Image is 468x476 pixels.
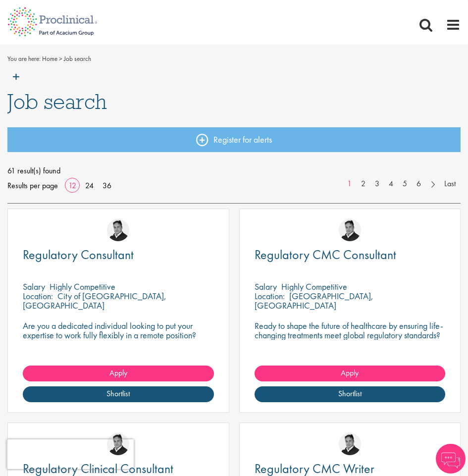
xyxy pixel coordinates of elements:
span: Regulatory CMC Consultant [255,246,396,263]
a: Apply [23,366,214,381]
p: City of [GEOGRAPHIC_DATA], [GEOGRAPHIC_DATA] [23,290,166,311]
a: Shortlist [255,386,446,402]
span: Apply [109,368,127,378]
a: Apply [255,366,446,381]
span: Results per page [7,178,58,193]
p: Highly Competitive [50,281,115,292]
p: Highly Competitive [281,281,347,292]
span: Location: [255,290,285,302]
img: Peter Duvall [339,219,361,241]
a: 2 [356,178,370,190]
span: Salary [23,281,45,292]
p: [GEOGRAPHIC_DATA], [GEOGRAPHIC_DATA] [255,290,373,311]
p: Ready to shape the future of healthcare by ensuring life-changing treatments meet global regulato... [255,321,446,359]
span: Job search [7,88,107,115]
span: 61 result(s) found [7,163,461,178]
a: 3 [370,178,384,190]
a: 6 [412,178,426,190]
img: Chatbot [436,444,466,474]
a: Regulatory Clinical Consultant [23,463,214,475]
span: Apply [341,368,359,378]
img: Peter Duvall [107,433,129,455]
img: Peter Duvall [339,433,361,455]
p: Are you a dedicated individual looking to put your expertise to work fully flexibly in a remote p... [23,321,214,359]
span: Regulatory Consultant [23,246,134,263]
a: Shortlist [23,386,214,402]
a: 5 [398,178,412,190]
a: 4 [384,178,398,190]
span: Salary [255,281,277,292]
a: 1 [342,178,357,190]
img: Peter Duvall [107,219,129,241]
a: Last [439,178,461,190]
a: 12 [65,180,80,191]
a: Regulatory CMC Writer [255,463,446,475]
a: Regulatory CMC Consultant [255,249,446,261]
a: Regulatory Consultant [23,249,214,261]
a: 36 [99,180,115,191]
a: 24 [82,180,97,191]
a: Register for alerts [7,127,461,152]
iframe: reCAPTCHA [7,439,134,469]
span: Location: [23,290,53,302]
